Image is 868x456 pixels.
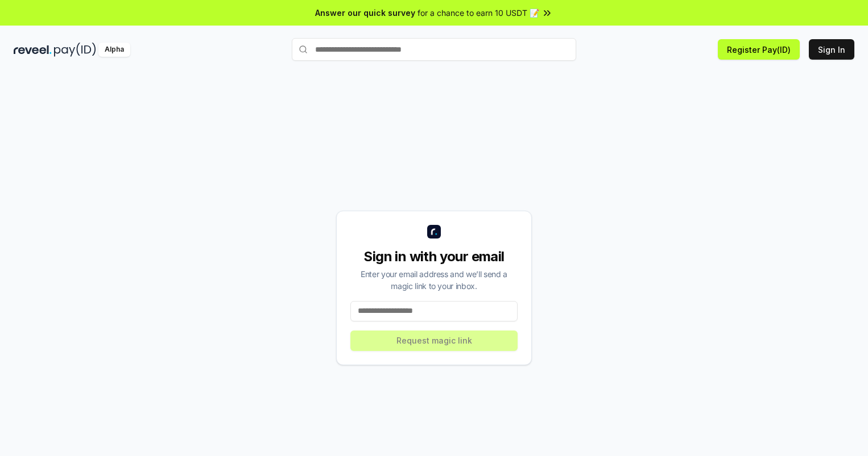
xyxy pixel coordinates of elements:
span: Answer our quick survey [315,7,415,19]
img: reveel_dark [14,43,52,57]
div: Alpha [98,43,130,57]
span: for a chance to earn 10 USDT 📝 [418,7,539,19]
img: logo_small [427,225,441,239]
img: pay_id [54,43,96,57]
button: Register Pay(ID) [718,39,800,60]
div: Sign in with your email [350,248,518,266]
button: Sign In [809,39,854,60]
div: Enter your email address and we’ll send a magic link to your inbox. [350,268,518,292]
